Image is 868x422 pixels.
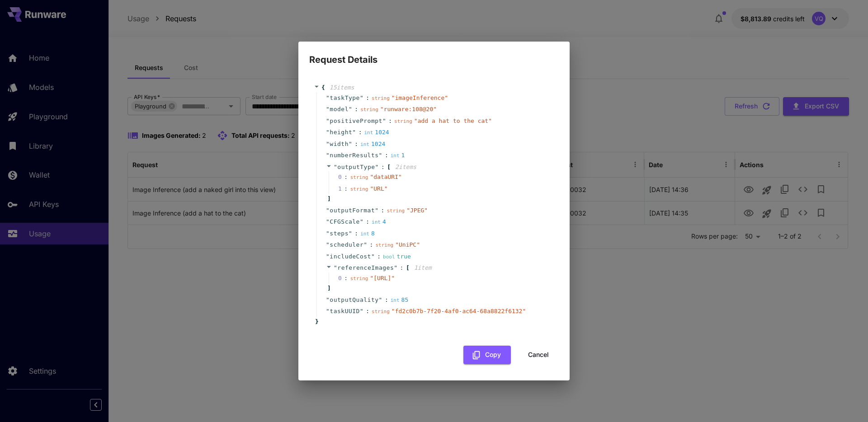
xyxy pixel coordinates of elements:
[359,128,362,137] span: :
[391,151,405,160] div: 1
[330,217,360,226] span: CFGScale
[370,275,395,281] span: " [URL] "
[360,218,363,225] span: "
[383,252,411,261] div: true
[326,141,330,147] span: "
[321,83,325,92] span: {
[326,253,330,260] span: "
[354,140,358,149] span: :
[360,308,363,314] span: "
[388,117,392,126] span: :
[383,254,395,260] span: bool
[354,229,358,238] span: :
[326,230,330,237] span: "
[330,307,360,316] span: taskUUID
[391,297,400,303] span: int
[364,128,389,137] div: 1024
[381,163,385,172] span: :
[372,309,390,314] span: string
[387,208,405,214] span: string
[344,184,348,193] div: :
[298,42,570,67] h2: Request Details
[375,164,379,170] span: "
[360,94,363,101] span: "
[344,173,348,182] div: :
[330,206,375,215] span: outputFormat
[326,94,330,101] span: "
[463,346,511,364] button: Copy
[344,274,348,283] div: :
[518,346,559,364] button: Cancel
[330,128,352,137] span: height
[326,129,330,136] span: "
[360,231,369,237] span: int
[364,130,373,136] span: int
[392,308,526,314] span: " fd2c0b7b-7f20-4af0-ac64-68a8822f6132 "
[406,207,428,214] span: " JPEG "
[363,241,367,248] span: "
[349,106,352,113] span: "
[326,308,330,314] span: "
[366,307,369,316] span: :
[334,164,337,170] span: "
[326,296,330,303] span: "
[391,295,409,305] div: 85
[387,163,391,172] span: [
[382,117,386,124] span: "
[326,218,330,225] span: "
[400,263,404,272] span: :
[372,95,390,101] span: string
[360,229,375,238] div: 8
[337,264,394,271] span: referenceImages
[392,94,448,101] span: " imageInference "
[394,264,397,271] span: "
[338,274,350,283] span: 0
[360,140,385,149] div: 1024
[366,217,369,226] span: :
[375,242,393,248] span: string
[360,141,369,147] span: int
[350,186,368,192] span: string
[330,229,349,238] span: steps
[326,241,330,248] span: "
[371,253,375,260] span: "
[326,284,331,293] span: ]
[330,151,378,160] span: numberResults
[372,219,381,225] span: int
[338,184,350,193] span: 1
[350,174,368,180] span: string
[326,207,330,214] span: "
[394,118,412,124] span: string
[326,117,330,124] span: "
[406,263,410,272] span: [
[314,317,319,326] span: }
[330,105,349,114] span: model
[330,295,378,305] span: outputQuality
[349,230,352,237] span: "
[354,105,358,114] span: :
[370,185,387,192] span: " URL "
[330,84,354,91] span: 15 item s
[385,295,388,305] span: :
[360,107,378,113] span: string
[366,94,369,103] span: :
[350,276,368,281] span: string
[326,194,331,203] span: ]
[395,241,420,248] span: " UniPC "
[385,151,388,160] span: :
[414,264,432,271] span: 1 item
[326,152,330,159] span: "
[391,153,400,159] span: int
[380,106,437,113] span: " runware:108@20 "
[377,252,381,261] span: :
[379,152,382,159] span: "
[370,240,373,249] span: :
[375,207,378,214] span: "
[352,129,356,136] span: "
[379,296,382,303] span: "
[337,164,375,170] span: outputType
[381,206,385,215] span: :
[330,94,360,103] span: taskType
[330,140,349,149] span: width
[330,252,371,261] span: includeCost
